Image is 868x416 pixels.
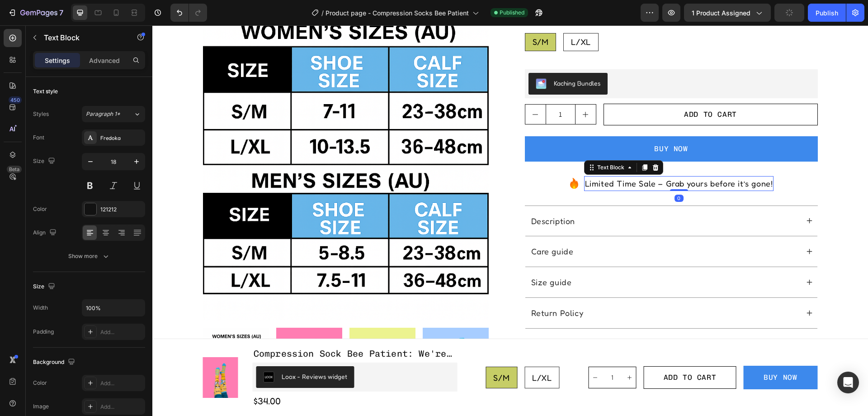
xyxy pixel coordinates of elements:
[82,300,145,316] input: Auto
[423,79,443,99] button: increment
[9,96,22,104] div: 450
[380,11,396,21] span: S/M
[437,342,449,363] button: decrement
[373,111,665,136] button: BUY NOW
[443,138,474,146] div: Text Block
[33,328,54,336] div: Padding
[451,78,665,100] button: Add to cart
[379,189,423,202] p: Description
[500,9,524,17] span: Published
[522,169,531,177] div: 0
[33,304,48,312] div: Width
[449,342,471,363] input: quantity
[380,347,399,357] span: L/XL
[33,205,47,213] div: Color
[89,56,120,65] p: Advanced
[100,206,143,214] div: 121212
[100,134,143,142] div: Fredoka
[379,220,421,233] p: Care guide
[321,8,324,18] span: /
[68,252,110,261] div: Show more
[471,342,484,363] button: increment
[33,134,44,142] div: Font
[433,152,621,165] p: Limited Time Sale – Grab yours before it’s gone!
[100,328,143,336] div: Add...
[33,227,58,239] div: Align
[591,340,665,364] button: BUY NOW
[86,110,120,118] span: Paragraph 1*
[33,155,57,167] div: Size
[837,372,859,393] div: Open Intercom Messenger
[33,87,58,96] div: Text style
[373,79,393,99] button: decrement
[33,379,47,387] div: Color
[379,281,431,294] p: Return Policy
[611,347,645,358] div: BUY NOW
[33,110,49,118] div: Styles
[432,151,622,166] div: Rich Text Editor. Editing area: main
[401,53,448,62] div: Kaching Bundles
[511,347,564,358] div: Add to cart
[100,379,143,387] div: Add...
[341,347,357,357] span: S/M
[100,403,143,411] div: Add...
[33,402,49,411] div: Image
[170,4,207,22] div: Undo/Redo
[33,248,145,264] button: Show more
[532,84,585,95] div: Add to cart
[33,281,57,293] div: Size
[692,8,750,18] span: 1 product assigned
[44,32,121,43] p: Text Block
[4,4,67,22] button: 7
[7,166,22,173] div: Beta
[502,118,535,129] div: BUY NOW
[491,341,584,363] button: Add to cart
[33,356,77,368] div: Background
[82,106,145,122] button: Paragraph 1*
[816,8,838,18] div: Publish
[684,4,771,22] button: 1 product assigned
[45,56,70,65] p: Settings
[808,4,846,22] button: Publish
[383,53,394,64] img: KachingBundles.png
[325,8,469,18] span: Product page - Compression Socks Bee Patient
[59,7,63,18] p: 7
[379,250,420,263] p: Size guide
[419,11,438,21] span: L/XL
[393,79,423,99] input: quantity
[152,25,868,416] iframe: Design area
[376,48,455,69] button: Kaching Bundles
